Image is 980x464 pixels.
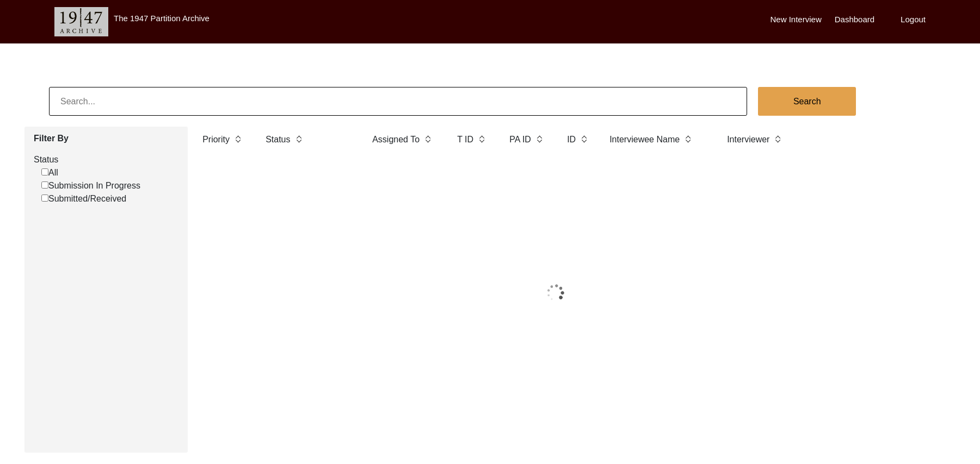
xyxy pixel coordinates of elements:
[774,133,781,145] img: sort-button.png
[41,195,48,202] input: Submitted/Received
[295,133,303,145] img: sort-button.png
[535,133,543,145] img: sort-button.png
[727,133,769,146] label: Interviewer
[372,133,420,146] label: Assigned To
[684,133,692,145] img: sort-button.png
[580,133,588,145] img: sort-button.png
[54,7,108,36] img: header-logo.png
[567,133,576,146] label: ID
[424,133,432,145] img: sort-button.png
[514,266,597,320] img: 1*9EBHIOzhE1XfMYoKz1JcsQ.gif
[234,133,242,145] img: sort-button.png
[202,133,230,146] label: Priority
[34,153,180,166] label: Status
[34,132,180,145] label: Filter By
[835,14,874,26] label: Dashboard
[509,133,531,146] label: PA ID
[49,87,747,116] input: Search...
[41,192,126,205] label: Submitted/Received
[41,179,140,192] label: Submission In Progress
[41,166,58,179] label: All
[114,14,209,23] label: The 1947 Partition Archive
[457,133,473,146] label: T ID
[266,133,290,146] label: Status
[41,181,48,189] input: Submission In Progress
[758,87,856,116] button: Search
[771,14,822,26] label: New Interview
[609,133,680,146] label: Interviewee Name
[41,168,48,175] input: All
[478,133,485,145] img: sort-button.png
[901,14,926,26] label: Logout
